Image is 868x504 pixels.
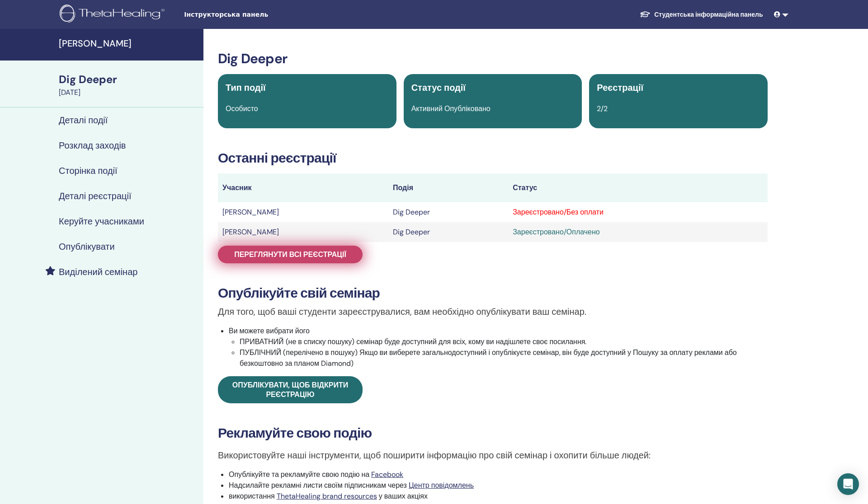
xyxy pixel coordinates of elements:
h3: Рекламуйте свою подію [218,425,768,441]
h4: [PERSON_NAME] [59,38,198,49]
span: Статус події [411,82,466,93]
span: Тип події [226,82,266,93]
span: Активний Опубліковано [411,104,491,113]
h4: Опублікувати [59,241,115,252]
th: Подія [388,173,508,202]
h3: Опублікуйте свій семінар [218,285,768,301]
span: Реєстрації [597,82,643,93]
li: Ви можете вибрати його [229,326,768,369]
th: Статус [508,173,768,202]
li: Опублікуйте та рекламуйте свою подію на [229,469,768,480]
a: Опублікувати, щоб відкрити реєстрацію [218,376,363,403]
span: Інструкторська панель [184,10,320,19]
h4: Сторінка події [59,165,118,176]
a: Студентська інформаційна панель [632,6,770,23]
h4: Деталі події [59,115,108,126]
a: Dig Deeper[DATE] [53,72,203,98]
div: [DATE] [59,87,198,98]
li: ПУБЛІЧНИЙ (перелічено в пошуку) Якщо ви виберете загальнодоступний і опублікуєте семінар, він буд... [240,347,768,369]
div: Зареєстровано/Без оплати [513,207,763,218]
td: Dig Deeper [388,222,508,242]
a: Facebook [371,470,403,479]
h3: Останні реєстрації [218,150,768,166]
span: Переглянути всі реєстрації [234,250,346,259]
a: Центр повідомлень [409,481,474,490]
div: Зареєстровано/Оплачено [513,227,763,238]
h4: Керуйте учасниками [59,216,144,227]
h4: Виділений семінар [59,266,137,277]
p: Для того, щоб ваші студенти зареєструвалися, вам необхідно опублікувати ваш семінар. [218,305,768,318]
div: Dig Deeper [59,72,198,87]
img: graduation-cap-white.svg [640,10,651,18]
h4: Деталі реєстрації [59,191,132,201]
td: [PERSON_NAME] [218,222,388,242]
img: logo.png [60,5,168,25]
h4: Розклад заходів [59,140,126,151]
span: Особисто [226,104,258,113]
li: використання у ваших акціях [229,491,768,502]
p: Використовуйте наші інструменти, щоб поширити інформацію про свій семінар і охопити більше людей: [218,448,768,462]
li: Надсилайте рекламні листи своїм підписникам через [229,480,768,491]
a: Переглянути всі реєстрації [218,246,363,263]
span: 2/2 [597,104,608,113]
span: Опублікувати, щоб відкрити реєстрацію [232,380,348,399]
td: Dig Deeper [388,202,508,222]
div: Open Intercom Messenger [837,473,859,495]
a: ThetaHealing brand resources [277,491,377,501]
td: [PERSON_NAME] [218,202,388,222]
th: Учасник [218,173,388,202]
h3: Dig Deeper [218,51,768,67]
li: ПРИВАТНИЙ (не в списку пошуку) семінар буде доступний для всіх, кому ви надішлете своє посилання. [240,336,768,347]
